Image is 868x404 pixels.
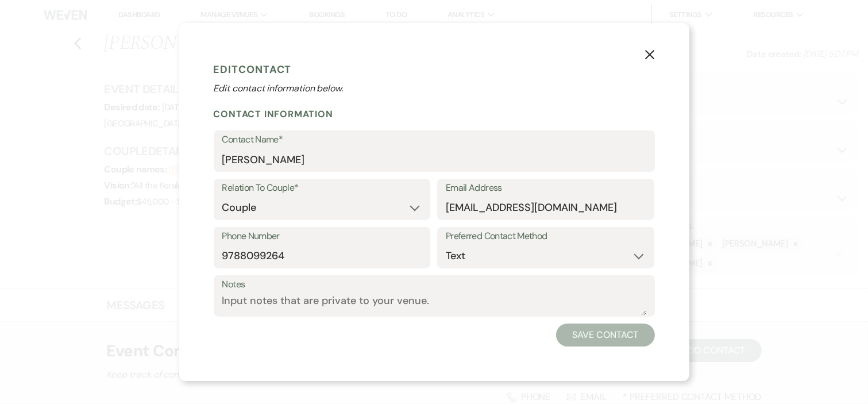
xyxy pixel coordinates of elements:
button: Save Contact [556,324,654,347]
h1: Edit Contact [214,61,655,78]
h2: Contact Information [214,108,655,120]
label: Preferred Contact Method [446,228,646,245]
label: Email Address [446,180,646,197]
label: Phone Number [222,228,422,245]
input: First and Last Name [222,148,646,171]
label: Notes [222,276,646,293]
label: Contact Name* [222,132,646,148]
label: Relation To Couple* [222,180,422,197]
p: Edit contact information below. [214,82,655,95]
